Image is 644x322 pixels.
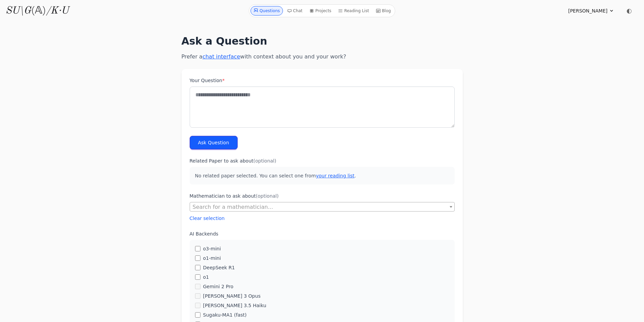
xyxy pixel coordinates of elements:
[203,255,221,262] label: o1-mini
[182,53,463,61] p: Prefer a with context about you and your work?
[335,6,372,16] a: Reading List
[190,230,455,237] label: AI Backends
[316,173,354,178] a: your reading list
[568,7,607,14] span: [PERSON_NAME]
[203,302,266,309] label: [PERSON_NAME] 3.5 Haiku
[190,157,455,164] label: Related Paper to ask about
[307,6,334,16] a: Projects
[203,312,247,318] label: Sugaku-MA1 (fast)
[203,274,209,280] label: o1
[190,167,455,184] p: No related paper selected. You can select one from .
[202,53,240,60] a: chat interface
[182,35,463,47] h1: Ask a Question
[190,136,238,149] button: Ask Question
[254,158,277,164] span: (optional)
[203,283,234,290] label: Gemini 2 Pro
[5,5,69,17] a: SU\G(𝔸)/K·U
[568,7,614,14] summary: [PERSON_NAME]
[626,8,632,14] span: ◐
[622,4,636,18] button: ◐
[203,264,235,271] label: DeepSeek R1
[190,202,454,212] span: Search for a mathematician...
[190,77,455,84] label: Your Question
[256,193,279,199] span: (optional)
[190,215,225,222] button: Clear selection
[203,293,261,299] label: [PERSON_NAME] 3 Opus
[193,204,273,210] span: Search for a mathematician...
[5,6,31,16] i: SU\G
[203,245,221,252] label: o3-mini
[251,6,283,16] a: Questions
[373,6,394,16] a: Blog
[190,202,455,212] span: Search for a mathematician...
[284,6,305,16] a: Chat
[190,193,455,199] label: Mathematician to ask about
[46,6,69,16] i: /K·U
